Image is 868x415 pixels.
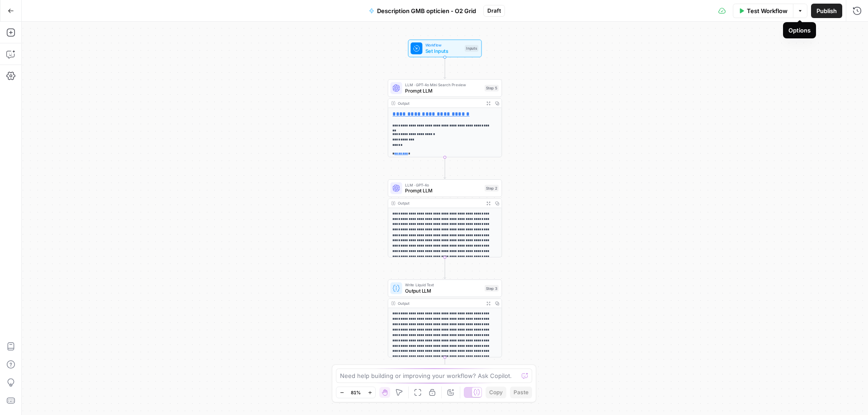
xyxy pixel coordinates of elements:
[510,387,532,398] button: Paste
[747,6,788,15] span: Test Workflow
[733,4,793,18] button: Test Workflow
[405,87,481,94] span: Prompt LLM
[405,182,481,188] span: LLM · GPT-4o
[487,7,501,15] span: Draft
[405,82,481,88] span: LLM · GPT-4o Mini Search Preview
[425,47,462,55] span: Set Inputs
[514,388,528,396] span: Paste
[486,387,506,398] button: Copy
[444,257,446,279] g: Edge from step_2 to step_3
[485,185,499,191] div: Step 2
[444,157,446,178] g: Edge from step_5 to step_2
[398,300,482,306] div: Output
[485,285,499,292] div: Step 3
[816,6,837,15] span: Publish
[398,100,482,106] div: Output
[398,201,482,206] div: Output
[363,4,481,18] button: Description GMB opticien - O2 Grid
[489,388,503,396] span: Copy
[388,40,502,57] div: WorkflowSet InputsInputs
[485,85,499,92] div: Step 5
[811,4,842,18] button: Publish
[425,42,462,48] span: Workflow
[405,282,481,288] span: Write Liquid Text
[377,6,476,15] span: Description GMB opticien - O2 Grid
[351,389,361,396] span: 81%
[405,287,481,294] span: Output LLM
[465,45,478,52] div: Inputs
[405,187,481,194] span: Prompt LLM
[444,57,446,79] g: Edge from start to step_5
